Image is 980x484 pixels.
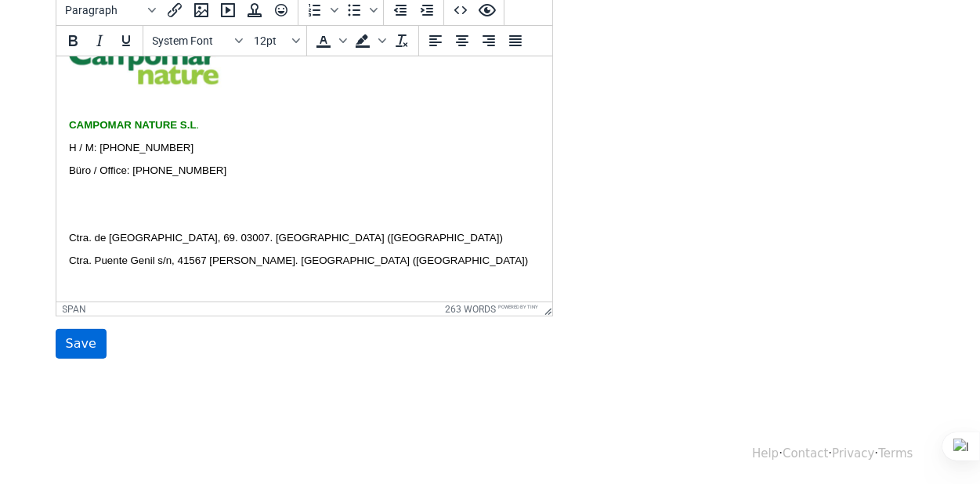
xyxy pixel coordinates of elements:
[13,175,447,187] span: Ctra. de [GEOGRAPHIC_DATA], 69. 03007. [GEOGRAPHIC_DATA] ([GEOGRAPHIC_DATA])
[902,409,980,484] iframe: Chat Widget
[86,27,113,54] button: Italic
[56,329,107,359] input: Save
[902,409,980,484] div: Chat-Widget
[476,27,502,54] button: Align right
[752,446,779,461] a: Help
[146,27,248,54] button: Fonts
[66,4,143,16] span: Paragraph
[349,27,389,54] div: Background color
[56,56,552,302] iframe: Rich Text Area. Press ALT-0 for help.
[422,27,449,54] button: Align left
[783,446,828,461] a: Contact
[389,27,415,54] button: Clear formatting
[63,304,87,315] div: span
[832,446,874,461] a: Privacy
[113,27,139,54] button: Underline
[13,198,472,210] span: Ctra. Puente Genil s/n, 41567 [PERSON_NAME]. [GEOGRAPHIC_DATA] ([GEOGRAPHIC_DATA])
[248,27,303,54] button: Font sizes
[449,27,476,54] button: Align center
[310,27,349,54] div: Text color
[255,34,289,47] span: 12pt
[502,27,529,54] button: Justify
[878,446,913,461] a: Terms
[13,85,137,97] span: H / M: [PHONE_NUMBER]
[140,63,143,74] span: .
[60,27,86,54] button: Bold
[13,108,170,120] span: Büro / Office: [PHONE_NUMBER]
[499,304,539,309] a: Powered by Tiny
[446,304,497,315] button: 263 words
[153,34,230,47] span: System Font
[539,302,552,316] div: Resize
